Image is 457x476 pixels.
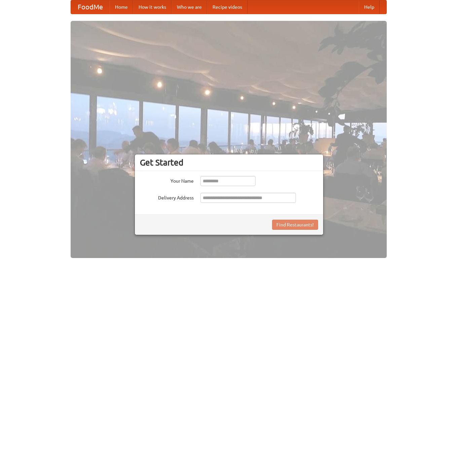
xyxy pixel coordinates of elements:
[172,0,207,14] a: Who we are
[71,0,110,14] a: FoodMe
[140,157,318,168] h3: Get Started
[110,0,133,14] a: Home
[207,0,247,14] a: Recipe videos
[140,176,194,184] label: Your Name
[359,0,380,14] a: Help
[133,0,172,14] a: How it works
[272,220,318,230] button: Find Restaurants!
[140,193,194,201] label: Delivery Address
